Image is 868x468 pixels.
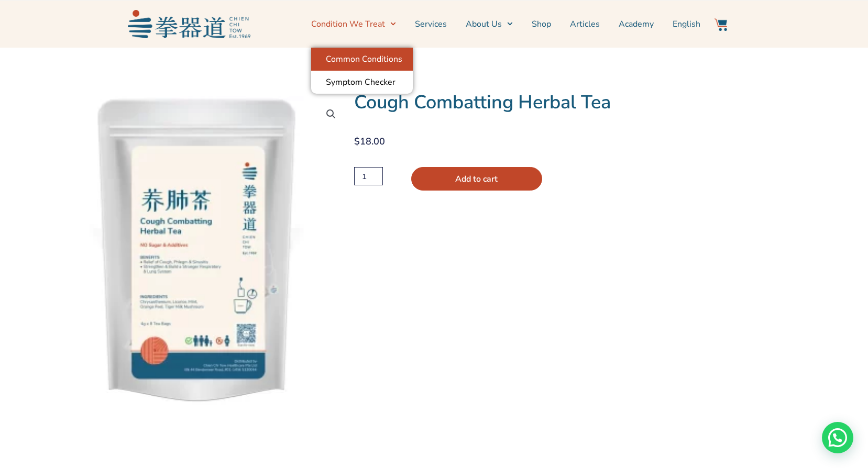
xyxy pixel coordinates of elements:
span: English [673,18,700,30]
a: Services [415,11,447,37]
img: Website Icon-03 [715,18,727,31]
a: Symptom Checker [311,71,413,94]
a: Shop [532,11,551,37]
bdi: 18.00 [354,135,385,148]
a: Common Conditions [311,48,413,71]
nav: Menu [256,11,701,37]
div: Need help? WhatsApp contact [822,422,853,453]
a: Condition We Treat [311,11,396,37]
a: Articles [570,11,600,37]
iframe: Secure express checkout frame [554,197,755,226]
h1: Cough Combatting Herbal Tea [354,91,753,114]
a: Switch to English [673,11,700,37]
a: View full-screen image gallery [322,105,340,124]
a: About Us [466,11,513,37]
span: $ [354,135,360,148]
button: Add to cart [411,167,542,191]
a: Academy [619,11,654,37]
ul: Condition We Treat [311,48,413,94]
iframe: Secure express checkout frame [352,197,553,226]
input: Product quantity [354,167,382,185]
